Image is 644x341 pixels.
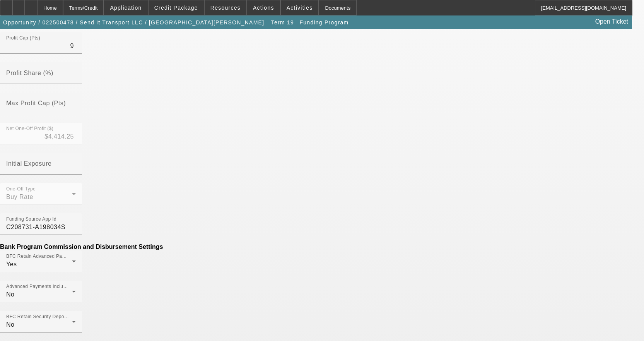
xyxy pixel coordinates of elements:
[6,70,53,76] mat-label: Profit Share (%)
[6,254,78,259] mat-label: BFC Retain Advanced Payments
[298,15,351,29] button: Funding Program
[154,5,198,11] span: Credit Package
[6,160,51,167] mat-label: Initial Exposure
[247,0,280,15] button: Actions
[6,217,56,222] mat-label: Funding Source App Id
[205,0,246,15] button: Resources
[110,5,142,11] span: Application
[592,15,631,28] a: Open Ticket
[104,0,147,15] button: Application
[210,5,241,11] span: Resources
[6,321,14,328] span: No
[6,291,14,298] span: No
[6,36,40,41] mat-label: Profit Cap (Pts)
[281,0,319,15] button: Activities
[6,126,53,131] mat-label: Net One-Off Profit ($)
[269,15,296,29] button: Term 19
[3,19,264,26] span: Opportunity / 022500478 / Send It Transport LLC / [GEOGRAPHIC_DATA][PERSON_NAME]
[300,19,349,26] span: Funding Program
[287,5,313,11] span: Activities
[6,100,66,106] mat-label: Max Profit Cap (Pts)
[6,284,110,289] mat-label: Advanced Payments Include in Bank Profit Cap
[6,261,17,267] span: Yes
[6,314,69,319] mat-label: BFC Retain Security Deposit
[6,187,36,192] mat-label: One-Off Type
[149,0,204,15] button: Credit Package
[271,19,294,26] span: Term 19
[253,5,274,11] span: Actions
